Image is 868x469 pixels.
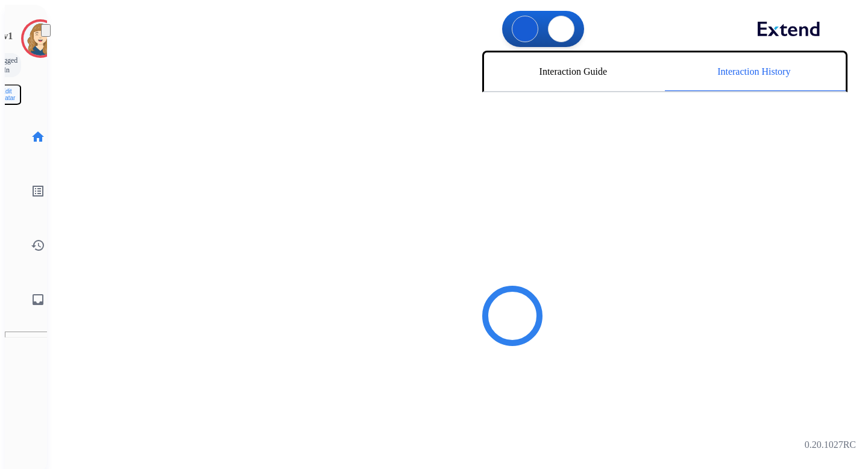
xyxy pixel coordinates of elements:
[805,438,856,452] p: 0.20.1027RC
[484,52,662,91] div: Interaction Guide
[31,184,45,198] mat-icon: list_alt
[31,292,45,307] mat-icon: inbox
[662,52,846,91] div: Interaction History
[31,130,45,144] mat-icon: home
[31,238,45,253] mat-icon: history
[24,22,57,55] img: avatar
